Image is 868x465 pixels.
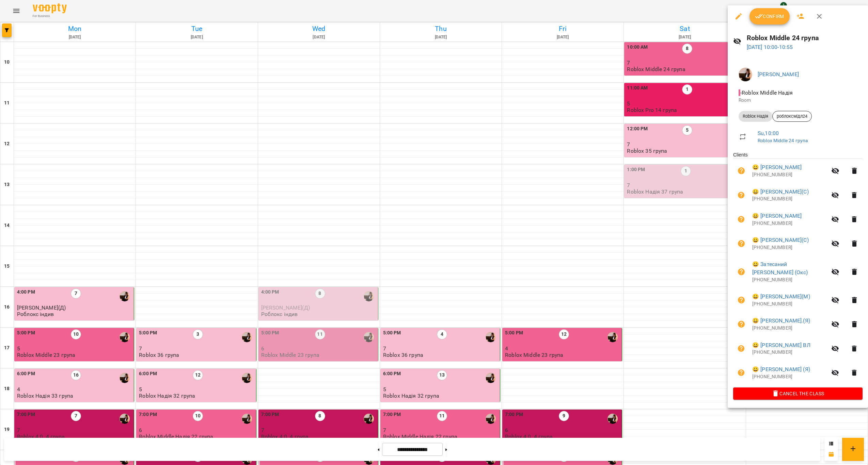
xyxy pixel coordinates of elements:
button: Unpaid. Bill the attendance? [733,163,749,179]
p: [PHONE_NUMBER] [752,196,827,202]
button: Confirm [749,8,790,24]
p: [PHONE_NUMBER] [752,301,827,308]
span: - Roblox Middle Надія [739,89,794,96]
p: [PHONE_NUMBER] [752,373,827,380]
a: 😀 [PERSON_NAME](С) [752,236,809,244]
a: 😀 [PERSON_NAME] [752,163,802,171]
button: Unpaid. Bill the attendance? [733,365,749,381]
img: f1c8304d7b699b11ef2dd1d838014dff.jpg [739,68,752,81]
p: [PHONE_NUMBER] [752,171,827,178]
span: Roblox Надія [739,113,772,119]
p: Room [739,97,857,104]
button: Unpaid. Bill the attendance? [733,264,749,280]
a: Roblox Middle 24 група [758,138,808,143]
span: роблоксмідл24 [773,113,811,119]
a: 😀 [PERSON_NAME].(Я) [752,317,810,325]
span: Confirm [755,12,784,20]
p: [PHONE_NUMBER] [752,220,827,227]
a: 😀 [PERSON_NAME] ВЛ [752,341,810,349]
button: Cancel the class [733,387,863,400]
div: роблоксмідл24 [772,111,812,122]
button: Unpaid. Bill the attendance? [733,235,749,252]
a: [PERSON_NAME] [758,71,799,78]
ul: Clients [733,151,863,387]
a: 😀 [PERSON_NAME](С) [752,188,809,196]
p: [PHONE_NUMBER] [752,325,827,332]
a: 😀 [PERSON_NAME](М) [752,293,810,301]
button: Unpaid. Bill the attendance? [733,187,749,203]
button: Unpaid. Bill the attendance? [733,292,749,308]
a: 😀 [PERSON_NAME] (Я) [752,365,810,373]
a: Su , 10:00 [758,130,779,136]
p: [PHONE_NUMBER] [752,277,827,283]
h6: Roblox Middle 24 група [747,33,863,43]
span: Cancel the class [739,389,857,398]
button: Unpaid. Bill the attendance? [733,316,749,332]
p: [PHONE_NUMBER] [752,244,827,251]
button: Unpaid. Bill the attendance? [733,211,749,228]
a: 😀 [PERSON_NAME] [752,212,802,220]
a: [DATE] 10:00-10:55 [747,44,793,50]
p: [PHONE_NUMBER] [752,349,827,356]
a: 😀 Затесаний [PERSON_NAME] (Окс) [752,260,827,276]
button: Unpaid. Bill the attendance? [733,341,749,357]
